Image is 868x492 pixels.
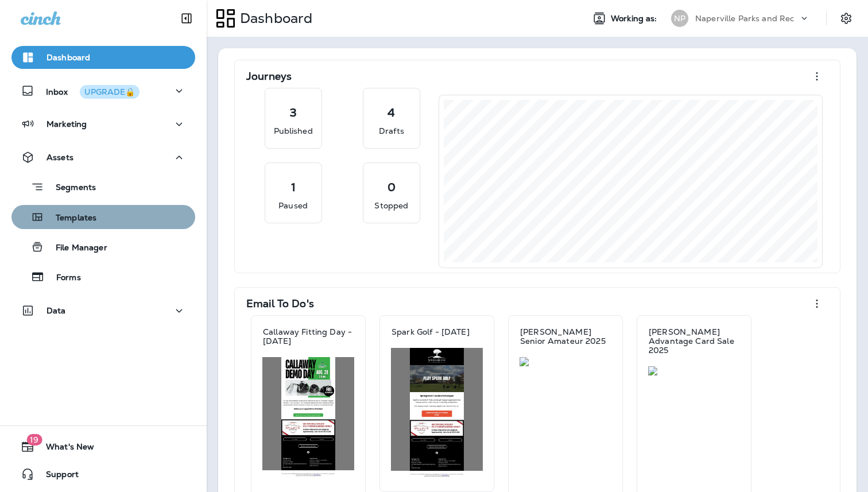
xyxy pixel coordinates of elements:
p: Drafts [379,125,404,137]
p: 0 [387,181,396,193]
p: Spark Golf - [DATE] [392,327,470,336]
p: Naperville Parks and Rec [695,14,794,23]
button: InboxUPGRADE🔒 [11,79,195,102]
button: Collapse Sidebar [170,7,203,30]
div: UPGRADE🔒 [84,88,135,96]
p: Inbox [46,85,139,97]
p: Dashboard [235,10,312,27]
button: Forms [11,265,195,289]
img: b4d1ac3a-867f-4150-be86-15dcc3bbf3b5.jpg [520,357,611,366]
button: Segments [11,175,195,199]
p: [PERSON_NAME] Senior Amateur 2025 [520,327,611,346]
p: Dashboard [46,53,90,62]
button: Settings [836,8,857,29]
span: Working as: [611,14,660,24]
p: Email To Do's [246,298,314,309]
p: Marketing [46,119,87,129]
button: Marketing [11,113,195,135]
p: Published [274,125,313,137]
button: Templates [11,205,195,229]
p: Segments [44,183,96,194]
p: Stopped [374,200,408,211]
p: [PERSON_NAME] Advantage Card Sale 2025 [649,327,739,355]
p: File Manager [44,243,107,254]
p: Callaway Fitting Day - [DATE] [263,327,354,346]
button: Assets [11,146,195,169]
p: 1 [291,181,296,193]
p: Forms [45,273,81,284]
p: Assets [46,153,73,162]
img: 3f3747bf-51ea-4d82-9659-b6fe168bb406.jpg [391,348,483,478]
p: Data [46,306,66,315]
button: 19What's New [11,435,195,458]
button: Data [11,299,195,322]
button: UPGRADE🔒 [80,85,139,99]
img: b2b202cd-fcdb-4d85-88ef-74d12f973a69.jpg [648,366,740,375]
img: 2224d485-b0f6-4add-ba2d-814f16046a09.jpg [262,357,354,477]
button: Support [11,463,195,486]
button: Dashboard [11,46,195,69]
span: Support [34,470,79,483]
span: 19 [26,434,42,445]
div: NP [671,10,688,27]
button: File Manager [11,235,195,259]
p: Journeys [246,71,292,82]
p: 3 [290,107,297,118]
p: Templates [44,213,96,224]
p: Paused [278,200,308,211]
p: 4 [387,107,395,118]
span: What's New [34,442,94,456]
